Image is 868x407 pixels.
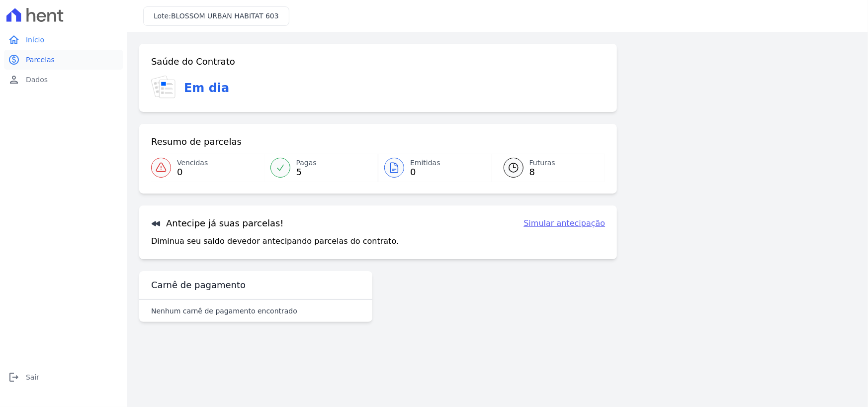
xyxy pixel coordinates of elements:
[177,168,208,176] span: 0
[296,158,317,168] span: Pagas
[26,372,39,382] span: Sair
[378,154,492,182] a: Emitidas 0
[26,75,48,85] span: Dados
[529,158,555,168] span: Futuras
[184,79,229,97] h3: Em dia
[8,54,20,66] i: paid
[151,217,284,229] h3: Antecipe já suas parcelas!
[154,11,279,21] h3: Lote:
[177,158,208,168] span: Vencidas
[410,168,440,176] span: 0
[4,367,123,387] a: logoutSair
[264,154,378,182] a: Pagas 5
[8,371,20,383] i: logout
[26,55,55,65] span: Parcelas
[4,50,123,70] a: paidParcelas
[4,30,123,50] a: homeInício
[151,279,246,291] h3: Carnê de pagamento
[151,154,264,182] a: Vencidas 0
[529,168,555,176] span: 8
[151,306,297,316] p: Nenhum carnê de pagamento encontrado
[410,158,440,168] span: Emitidas
[296,168,317,176] span: 5
[151,136,242,148] h3: Resumo de parcelas
[151,56,235,68] h3: Saúde do Contrato
[523,217,605,229] a: Simular antecipação
[4,70,123,90] a: personDados
[171,12,279,20] span: BLOSSOM URBAN HABITAT 603
[8,34,20,46] i: home
[26,35,44,45] span: Início
[8,74,20,86] i: person
[492,154,606,182] a: Futuras 8
[151,235,399,247] p: Diminua seu saldo devedor antecipando parcelas do contrato.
